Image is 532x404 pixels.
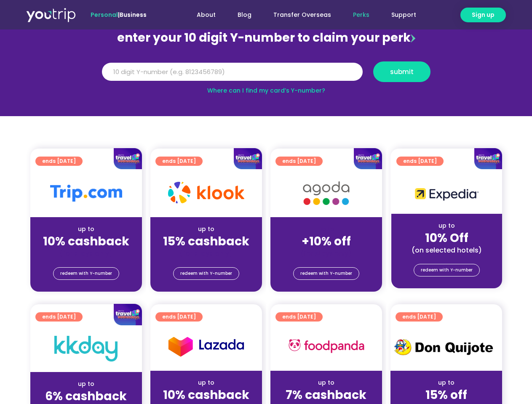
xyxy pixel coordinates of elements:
a: ends [DATE] [396,312,443,322]
button: submit [373,61,430,82]
div: (for stays only) [277,249,375,258]
span: redeem with Y-number [180,268,232,279]
strong: 10% cashback [43,233,129,250]
div: (for stays only) [37,249,135,258]
div: up to [37,225,135,234]
input: 10 digit Y-number (e.g. 8123456789) [102,63,363,81]
a: ends [DATE] [275,312,323,322]
strong: 7% cashback [286,387,366,403]
a: Support [380,7,427,23]
div: up to [157,378,255,387]
div: (for stays only) [157,249,255,258]
strong: 10% cashback [163,387,249,403]
a: About [186,7,227,23]
span: | [91,11,147,19]
nav: Menu [169,7,427,23]
a: ends [DATE] [155,312,203,322]
span: redeem with Y-number [60,268,112,279]
a: Transfer Overseas [262,7,342,23]
a: redeem with Y-number [173,267,239,280]
a: redeem with Y-number [293,267,359,280]
div: enter your 10 digit Y-number to claim your perk [98,27,435,49]
a: Perks [342,7,380,23]
a: Blog [227,7,262,23]
div: up to [157,225,255,234]
span: redeem with Y-number [300,268,352,279]
strong: 15% off [425,387,467,403]
a: Where can I find my card’s Y-number? [207,86,325,95]
form: Y Number [102,61,430,88]
a: Sign up [460,8,506,22]
span: ends [DATE] [402,312,436,322]
span: submit [390,69,414,75]
div: up to [277,378,375,387]
div: up to [397,378,495,387]
a: redeem with Y-number [53,267,119,280]
span: ends [DATE] [282,312,316,322]
strong: 10% Off [425,230,468,246]
span: Personal [91,11,118,19]
strong: +10% off [302,233,351,250]
div: up to [37,380,135,388]
span: ends [DATE] [162,312,196,322]
span: up to [318,225,334,233]
div: (on selected hotels) [398,246,495,255]
div: up to [398,221,495,230]
span: Sign up [472,11,495,19]
strong: 15% cashback [163,233,249,250]
a: Business [120,11,147,19]
a: redeem with Y-number [414,264,480,276]
span: redeem with Y-number [421,264,473,276]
